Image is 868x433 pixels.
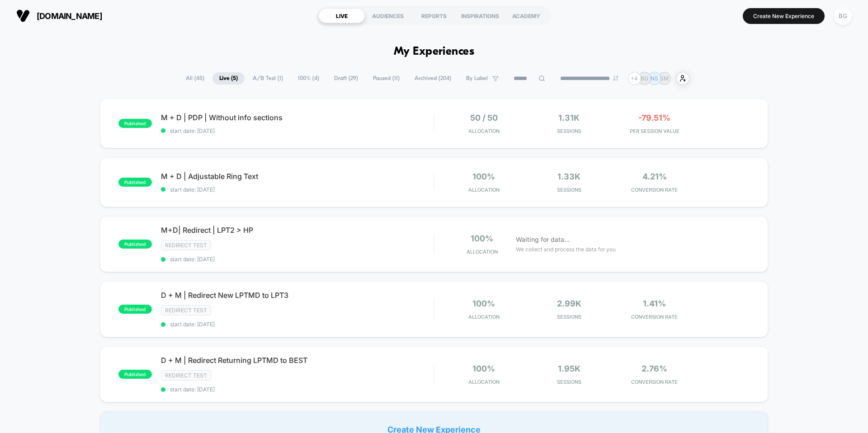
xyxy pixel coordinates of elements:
span: Allocation [467,249,498,255]
span: [DOMAIN_NAME] [37,11,102,21]
div: INSPIRATIONS [457,9,503,23]
span: CONVERSION RATE [614,314,695,320]
span: 100% ( 4 ) [291,72,326,85]
span: published [118,305,152,314]
span: CONVERSION RATE [614,187,695,193]
p: SM [660,75,669,82]
span: A/B Test ( 1 ) [246,72,290,85]
span: published [118,240,152,249]
span: -79.51% [638,113,670,122]
span: 100% [472,172,495,181]
span: published [118,178,152,187]
div: ACADEMY [503,9,549,23]
span: PER SESSION VALUE [614,128,695,134]
span: 100% [471,234,493,243]
span: Allocation [468,128,500,134]
span: M + D | PDP | Without info sections [161,113,434,122]
span: Redirect Test [161,240,211,250]
span: CONVERSION RATE [614,379,695,385]
span: Live ( 5 ) [212,72,245,85]
div: AUDIENCES [365,9,411,23]
span: Allocation [468,379,500,385]
span: published [118,370,152,379]
div: BG [834,7,852,25]
span: All ( 45 ) [179,72,211,85]
span: start date: [DATE] [161,321,434,328]
span: M + D | Adjustable Ring Text [161,172,434,181]
span: We collect and process the data for you [516,245,616,254]
span: Sessions [529,379,610,385]
span: 1.31k [558,113,580,122]
span: start date: [DATE] [161,186,434,193]
span: Redirect Test [161,305,211,315]
div: REPORTS [411,9,457,23]
div: LIVE [319,9,365,23]
span: Sessions [529,314,610,320]
span: Paused ( 11 ) [366,72,406,85]
span: By Label [466,75,488,82]
button: Create New Experience [743,8,825,24]
span: 50 / 50 [470,113,498,122]
span: start date: [DATE] [161,386,434,393]
div: + 4 [628,72,641,85]
button: [DOMAIN_NAME] [14,9,105,23]
span: 2.99k [557,299,581,308]
span: D + M | Redirect New LPTMD to LPT3 [161,291,434,300]
p: BG [641,75,648,82]
span: start date: [DATE] [161,127,434,134]
span: Redirect Test [161,370,211,381]
img: end [613,75,618,81]
p: NS [651,75,658,82]
span: 2.76% [642,364,667,373]
span: Archived ( 204 ) [408,72,458,85]
span: start date: [DATE] [161,256,434,263]
span: 4.21% [642,172,667,181]
span: Waiting for data... [516,235,570,245]
span: 100% [472,299,495,308]
span: D + M | Redirect Returning LPTMD to BEST [161,356,434,365]
span: published [118,119,152,128]
span: Draft ( 29 ) [327,72,365,85]
h1: My Experiences [394,45,475,58]
span: Allocation [468,314,500,320]
span: 1.95k [558,364,580,373]
span: Sessions [529,128,610,134]
button: BG [831,7,854,25]
span: 1.41% [643,299,666,308]
span: Allocation [468,187,500,193]
img: Visually logo [16,9,30,23]
span: 100% [472,364,495,373]
span: Sessions [529,187,610,193]
span: 1.33k [557,172,580,181]
span: M+D| Redirect | LPT2 > HP [161,226,434,235]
